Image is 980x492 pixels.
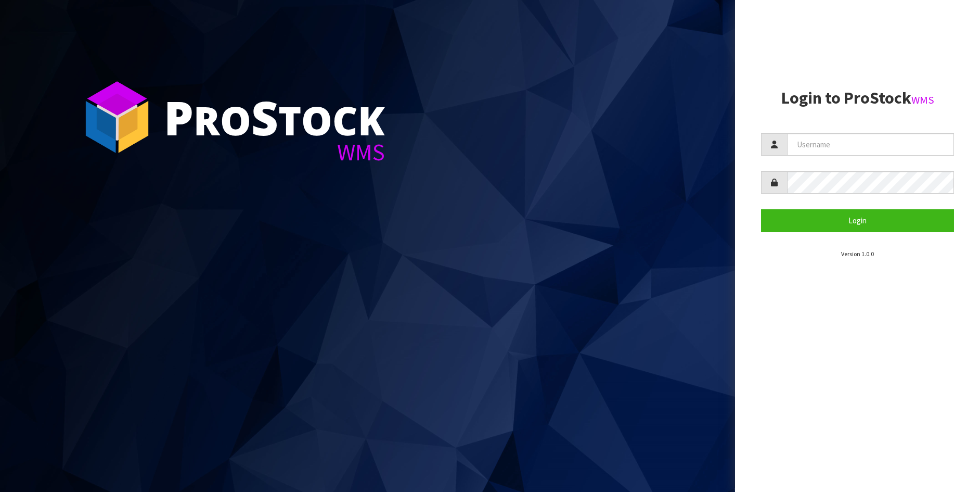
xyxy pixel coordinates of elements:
[841,250,874,258] small: Version 1.0.0
[761,89,954,107] h2: Login to ProStock
[78,78,156,156] img: ProStock Cube
[164,85,194,149] span: P
[761,209,954,232] button: Login
[164,94,385,141] div: ro tock
[164,141,385,164] div: WMS
[251,85,278,149] span: S
[787,133,954,156] input: Username
[911,93,934,107] small: WMS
